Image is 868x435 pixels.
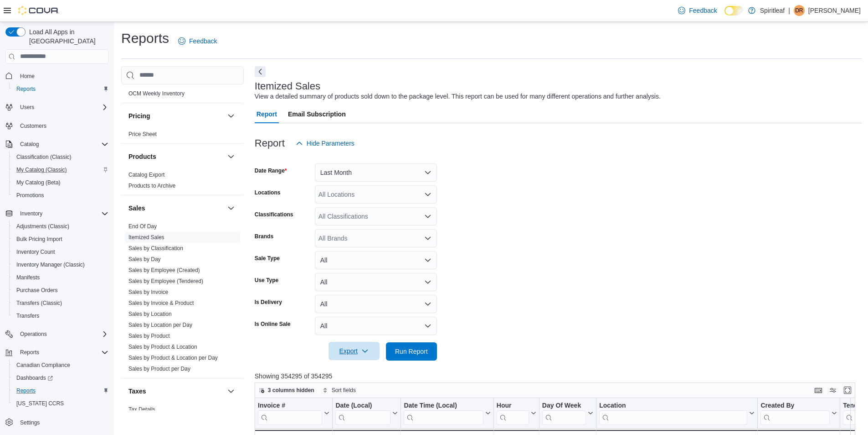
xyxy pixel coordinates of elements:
[16,248,55,256] span: Inventory Count
[424,191,431,198] button: Open list of options
[16,120,108,131] span: Customers
[255,255,280,262] label: Sale Type
[128,278,203,285] span: Sales by Employee (Tendered)
[13,234,108,245] span: Bulk Pricing Import
[16,362,70,369] span: Canadian Compliance
[315,317,437,335] button: All
[16,121,50,131] a: Customers
[724,6,744,16] input: Dark Mode
[255,167,287,174] label: Date Range
[13,246,108,257] span: Inventory Count
[424,213,431,220] button: Open list of options
[255,385,318,396] button: 3 columns hidden
[335,401,390,410] div: Date (Local)
[26,27,108,46] span: Load All Apps in [GEOGRAPHIC_DATA]
[760,401,830,410] div: Created By
[128,333,170,339] a: Sales by Product
[20,210,42,217] span: Inventory
[13,190,48,201] a: Promotions
[128,321,192,329] span: Sales by Location per Day
[404,401,483,410] div: Date Time (Local)
[13,398,67,409] a: [US_STATE] CCRS
[13,190,108,201] span: Promotions
[128,332,170,340] span: Sales by Product
[16,192,44,199] span: Promotions
[599,401,747,425] div: Location
[226,151,236,162] button: Products
[2,207,112,220] button: Inventory
[13,310,43,321] a: Transfers
[128,343,197,351] span: Sales by Product & Location
[497,401,529,425] div: Hour
[16,71,38,82] a: Home
[13,298,66,309] a: Transfers (Classic)
[20,73,35,80] span: Home
[9,176,112,189] button: My Catalog (Beta)
[128,278,203,284] a: Sales by Employee (Tendered)
[128,204,145,213] h3: Sales
[128,223,157,230] a: End Of Day
[16,208,46,219] button: Inventory
[268,387,314,394] span: 3 columns hidden
[121,29,169,47] h1: Reports
[9,372,112,384] a: Dashboards
[255,277,278,284] label: Use Type
[258,401,322,425] div: Invoice # URL
[13,372,108,383] span: Dashboards
[674,1,720,20] a: Feedback
[13,221,73,232] a: Adjustments (Classic)
[128,131,157,137] a: Price Sheet
[255,138,285,149] h3: Report
[13,177,64,188] a: My Catalog (Beta)
[128,111,150,121] h3: Pricing
[16,179,61,186] span: My Catalog (Beta)
[2,346,112,359] button: Reports
[808,5,861,16] p: [PERSON_NAME]
[542,401,586,425] div: Day Of Week
[128,234,164,241] span: Itemized Sales
[16,102,38,113] button: Users
[128,387,224,396] button: Taxes
[128,131,157,138] span: Price Sheet
[128,288,168,296] span: Sales by Invoice
[255,189,281,196] label: Locations
[9,284,112,297] button: Purchase Orders
[16,329,108,340] span: Operations
[13,285,108,296] span: Purchase Orders
[13,310,108,321] span: Transfers
[128,267,200,274] span: Sales by Employee (Created)
[128,171,164,178] span: Catalog Export
[2,415,112,429] button: Settings
[128,406,155,413] span: Tax Details
[128,256,161,262] a: Sales by Day
[20,419,40,426] span: Settings
[128,204,224,213] button: Sales
[9,271,112,284] button: Manifests
[760,401,830,425] div: Created By
[335,401,390,425] div: Date (Local)
[255,233,273,240] label: Brands
[16,347,43,358] button: Reports
[20,141,39,148] span: Catalog
[128,311,172,317] a: Sales by Location
[315,273,437,291] button: All
[404,401,490,425] button: Date Time (Local)
[13,259,108,270] span: Inventory Manager (Classic)
[13,152,75,162] a: Classification (Classic)
[128,90,185,97] span: OCM Weekly Inventory
[128,182,175,189] span: Products to Archive
[175,32,221,50] a: Feedback
[9,83,112,95] button: Reports
[334,342,374,360] span: Export
[18,6,59,15] img: Cova
[795,5,803,16] span: DR
[13,385,108,396] span: Reports
[497,401,529,410] div: Hour
[2,101,112,114] button: Users
[128,256,161,263] span: Sales by Day
[13,84,108,94] span: Reports
[599,401,747,410] div: Location
[226,386,236,397] button: Taxes
[13,152,108,162] span: Classification (Classic)
[20,104,34,111] span: Users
